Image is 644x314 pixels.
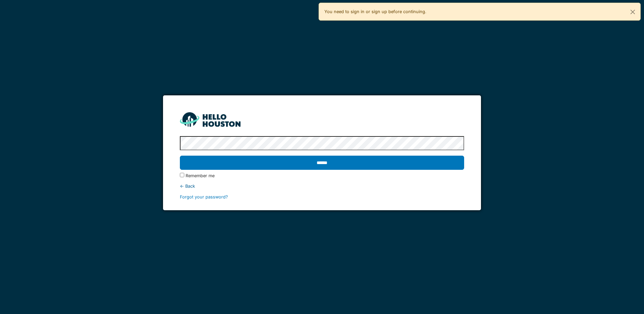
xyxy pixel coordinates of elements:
div: You need to sign in or sign up before continuing. [319,3,641,21]
a: Forgot your password? [180,194,228,199]
button: Close [625,3,640,21]
div: ← Back [180,183,464,189]
img: HH_line-BYnF2_Hg.png [180,112,240,127]
label: Remember me [186,172,215,179]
